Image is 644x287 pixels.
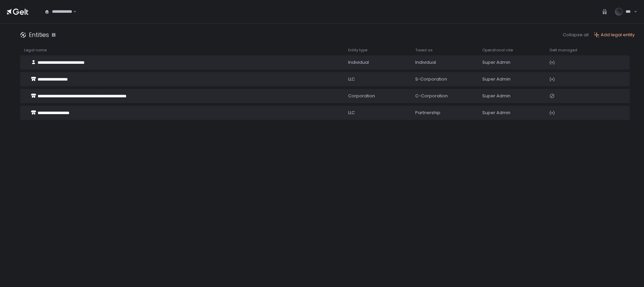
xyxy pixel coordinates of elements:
span: Taxed as [415,48,433,53]
span: Legal name [24,48,47,53]
span: Entity type [348,48,367,53]
div: Super Admin [482,93,541,99]
div: Search for option [40,5,76,19]
button: Collapse all [563,32,589,38]
h1: Entities [29,30,49,39]
div: Super Admin [482,110,541,116]
div: Partnership [415,110,474,116]
div: LLC [348,110,407,116]
div: LLC [348,76,407,82]
div: Individual [348,59,407,65]
span: Operational role [482,48,513,53]
div: C-Corporation [415,93,474,99]
input: Search for option [72,8,72,15]
div: Super Admin [482,59,541,65]
div: Corporation [348,93,407,99]
div: Super Admin [482,76,541,82]
div: Individual [415,59,474,65]
div: S-Corporation [415,76,474,82]
span: Gelt managed [549,48,577,53]
button: Add legal entity [594,32,635,38]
